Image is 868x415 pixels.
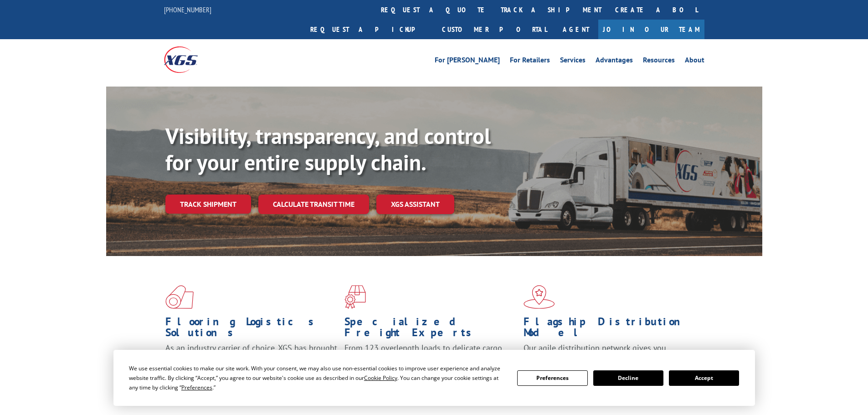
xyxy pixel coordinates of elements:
[165,316,338,343] h1: Flooring Logistics Solutions
[165,343,337,375] span: As an industry carrier of choice, XGS has brought innovation and dedication to flooring logistics...
[165,122,491,176] b: Visibility, transparency, and control for your entire supply chain.
[524,343,691,364] span: Our agile distribution network gives you nationwide inventory management on demand.
[524,285,555,309] img: xgs-icon-flagship-distribution-model-red
[344,343,517,383] p: From 123 overlength loads to delicate cargo, our experienced staff knows the best way to move you...
[129,364,506,392] div: We use essential cookies to make our site work. With your consent, we may also use non-essential ...
[113,350,755,406] div: Cookie Consent Prompt
[524,316,696,343] h1: Flagship Distribution Model
[165,195,251,214] a: Track shipment
[258,195,369,214] a: Calculate transit time
[560,56,586,67] a: Services
[303,20,435,39] a: Request a pickup
[164,5,211,14] a: [PHONE_NUMBER]
[685,56,704,67] a: About
[344,285,366,309] img: xgs-icon-focused-on-flooring-red
[643,56,675,67] a: Resources
[510,56,550,67] a: For Retailers
[435,20,554,39] a: Customer Portal
[554,20,598,39] a: Agent
[517,370,587,386] button: Preferences
[181,384,212,391] span: Preferences
[669,370,739,386] button: Accept
[435,56,500,67] a: For [PERSON_NAME]
[598,20,704,39] a: Join Our Team
[376,195,454,214] a: XGS ASSISTANT
[593,370,663,386] button: Decline
[364,374,397,382] span: Cookie Policy
[344,316,517,343] h1: Specialized Freight Experts
[596,56,633,67] a: Advantages
[165,285,194,309] img: xgs-icon-total-supply-chain-intelligence-red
